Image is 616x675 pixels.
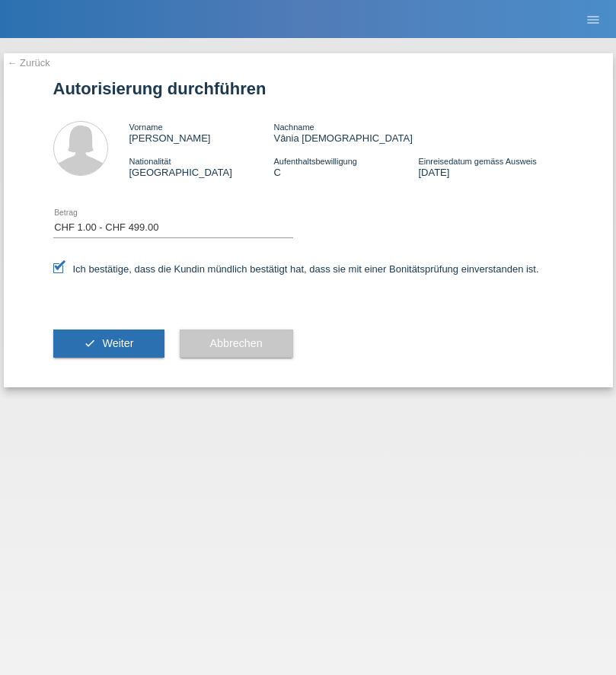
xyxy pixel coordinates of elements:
[273,121,418,144] div: Vânia [DEMOGRAPHIC_DATA]
[210,337,263,349] span: Abbrechen
[418,157,536,166] span: Einreisedatum gemäss Ausweis
[102,337,133,349] span: Weiter
[129,155,274,178] div: [GEOGRAPHIC_DATA]
[180,330,293,358] button: Abbrechen
[578,14,608,24] a: menu
[273,155,418,178] div: C
[273,123,314,132] span: Nachname
[53,330,164,358] button: check Weiter
[418,155,563,178] div: [DATE]
[586,12,601,27] i: menu
[53,79,563,98] h1: Autorisierung durchführen
[273,157,356,166] span: Aufenthaltsbewilligung
[129,123,163,132] span: Vorname
[129,121,274,144] div: [PERSON_NAME]
[8,57,50,68] a: ← Zurück
[84,337,96,349] i: check
[129,157,171,166] span: Nationalität
[53,263,539,275] label: Ich bestätige, dass die Kundin mündlich bestätigt hat, dass sie mit einer Bonitätsprüfung einvers...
